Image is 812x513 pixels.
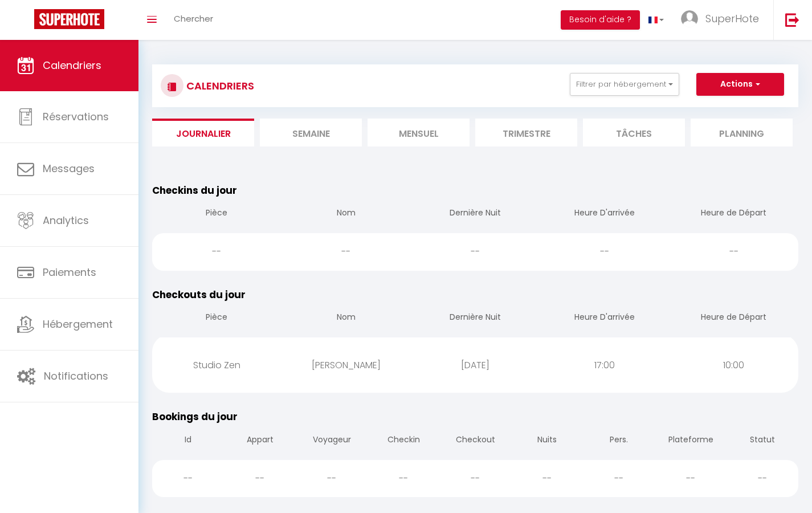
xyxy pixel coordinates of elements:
[43,161,95,176] span: Messages
[260,119,362,146] li: Semaine
[583,425,655,457] th: Pers.
[281,198,411,230] th: Nom
[511,425,583,457] th: Nuits
[368,425,439,457] th: Checkin
[368,119,470,146] li: Mensuel
[705,11,759,26] span: SuperHote
[411,302,540,335] th: Dernière Nuit
[411,347,540,384] div: [DATE]
[439,460,511,497] div: --
[727,460,798,497] div: --
[681,10,698,27] img: ...
[368,460,439,497] div: --
[152,302,281,335] th: Pièce
[511,460,583,497] div: --
[411,198,540,230] th: Dernière Nuit
[281,233,411,270] div: --
[152,184,237,197] span: Checkins du jour
[152,198,281,230] th: Pièce
[691,119,793,146] li: Planning
[540,198,669,230] th: Heure D'arrivée
[43,58,101,72] span: Calendriers
[43,317,113,331] span: Hébergement
[152,119,254,146] li: Journalier
[475,119,577,146] li: Trimestre
[669,233,798,270] div: --
[540,233,669,270] div: --
[34,9,104,29] img: Super Booking
[183,73,254,99] h3: CALENDRIERS
[224,425,296,457] th: Appart
[540,347,669,384] div: 17:00
[296,425,368,457] th: Voyageur
[583,119,685,146] li: Tâches
[9,5,43,39] button: Ouvrir le widget de chat LiveChat
[570,73,679,96] button: Filtrer par hébergement
[152,460,224,497] div: --
[540,302,669,335] th: Heure D'arrivée
[281,302,411,335] th: Nom
[785,13,799,27] img: logout
[655,425,727,457] th: Plateforme
[43,265,96,279] span: Paiements
[669,347,798,384] div: 10:00
[669,302,798,335] th: Heure de Départ
[43,213,89,227] span: Analytics
[281,347,411,384] div: [PERSON_NAME]
[224,460,296,497] div: --
[411,233,540,270] div: --
[439,425,511,457] th: Checkout
[561,10,640,30] button: Besoin d'aide ?
[655,460,727,497] div: --
[152,410,238,424] span: Bookings du jour
[669,198,798,230] th: Heure de Départ
[296,460,368,497] div: --
[44,369,108,383] span: Notifications
[583,460,655,497] div: --
[727,425,798,457] th: Statut
[43,109,109,124] span: Réservations
[152,425,224,457] th: Id
[696,73,784,96] button: Actions
[152,347,281,384] div: Studio Zen
[152,288,246,302] span: Checkouts du jour
[174,13,213,25] span: Chercher
[152,233,281,270] div: --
